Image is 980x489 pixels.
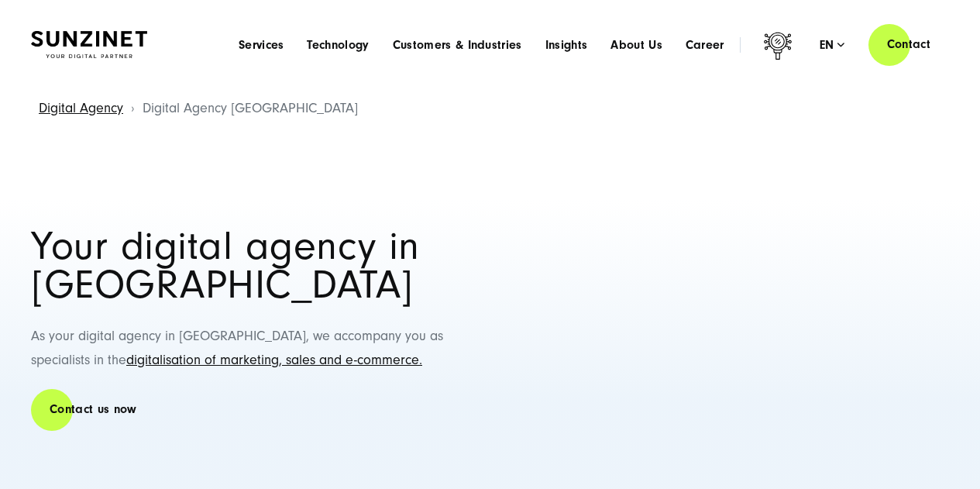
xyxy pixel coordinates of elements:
div: en [820,37,845,53]
img: SUNZINET Full Service Digital Agentur [31,31,147,58]
a: About Us [610,37,662,53]
a: Career [686,37,724,53]
a: Insights [545,37,588,53]
a: Customers & Industries [393,37,522,53]
h1: Your digital agency in [GEOGRAPHIC_DATA] [31,227,481,305]
a: Contact [868,22,949,67]
a: Services [239,37,284,53]
p: As your digital agency in [GEOGRAPHIC_DATA], we accompany you as specialists in the [31,325,481,372]
a: Technology [307,37,369,53]
a: digitalisation of marketing, sales and e-commerce. [126,352,422,368]
a: Digital Agency [39,100,123,116]
span: Digital Agency [GEOGRAPHIC_DATA] [143,100,358,116]
a: Contact us now [31,387,155,432]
